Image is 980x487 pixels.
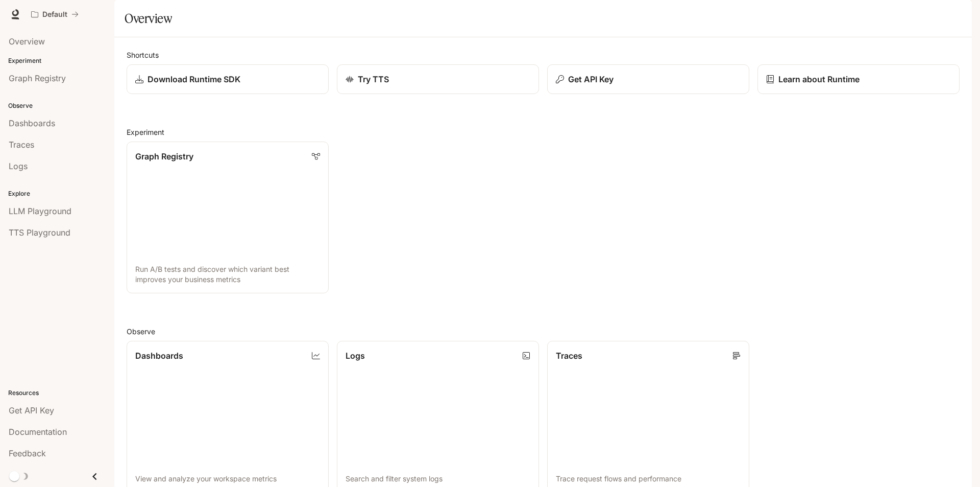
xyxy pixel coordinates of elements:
[778,73,860,85] p: Learn about Runtime
[127,127,960,137] h2: Experiment
[127,326,960,337] h2: Observe
[127,50,960,60] h2: Shortcuts
[135,150,193,163] p: Graph Registry
[135,264,320,285] p: Run A/B tests and discover which variant best improves your business metrics
[568,73,614,85] p: Get API Key
[27,4,83,25] button: All workspaces
[556,474,741,484] p: Trace request flows and performance
[135,350,183,362] p: Dashboards
[127,64,329,94] a: Download Runtime SDK
[757,64,960,94] a: Learn about Runtime
[346,474,530,484] p: Search and filter system logs
[148,73,240,85] p: Download Runtime SDK
[125,8,172,29] h1: Overview
[127,142,329,293] a: Graph RegistryRun A/B tests and discover which variant best improves your business metrics
[42,10,67,19] p: Default
[337,64,539,94] a: Try TTS
[135,474,320,484] p: View and analyze your workspace metrics
[346,350,365,362] p: Logs
[358,73,389,85] p: Try TTS
[556,350,582,362] p: Traces
[547,64,749,94] button: Get API Key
